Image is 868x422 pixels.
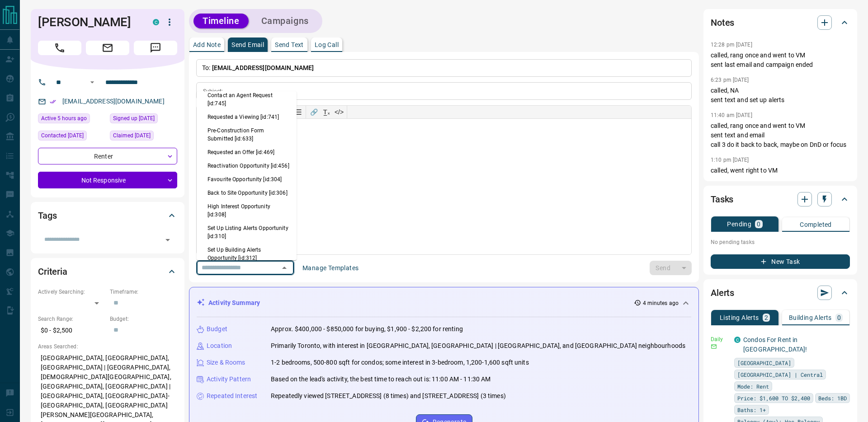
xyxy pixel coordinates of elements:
[271,324,463,334] p: Approx. $400,000 - $850,000 for buying, $1,900 - $2,200 for renting
[193,42,221,48] p: Add Note
[231,42,264,48] p: Send Email
[110,288,177,296] p: Timeframe:
[38,15,139,29] h1: [PERSON_NAME]
[207,391,257,401] p: Repeated Interest
[197,200,297,221] li: High Interest Opportunity [id:308]
[38,323,105,338] p: $0 - $2,500
[737,382,769,391] span: Mode: Rent
[737,370,823,379] span: [GEOGRAPHIC_DATA] | Central
[38,113,105,126] div: Wed Oct 15 2025
[197,221,297,243] li: Set Up Listing Alerts Opportunity [id:310]
[203,87,223,95] p: Subject:
[711,335,729,343] p: Daily
[193,14,249,28] button: Timeline
[278,262,291,274] button: Close
[789,314,832,321] p: Building Alerts
[297,261,364,275] button: Manage Templates
[113,131,151,140] span: Claimed [DATE]
[711,77,749,83] p: 6:23 pm [DATE]
[153,19,159,25] div: condos.ca
[711,112,752,118] p: 11:40 am [DATE]
[711,282,850,304] div: Alerts
[757,221,760,227] p: 0
[711,157,749,163] p: 1:10 pm [DATE]
[737,394,810,403] span: Price: $1,600 TO $2,400
[764,314,768,321] p: 2
[212,64,314,71] span: [EMAIL_ADDRESS][DOMAIN_NAME]
[110,315,177,323] p: Budget:
[292,106,304,118] button: Bullet list
[197,159,297,173] li: Reactivation Opportunity [id:456]
[38,131,105,143] div: Wed Feb 19 2025
[800,221,832,228] p: Completed
[38,315,105,323] p: Search Range:
[38,288,105,296] p: Actively Searching:
[161,234,174,246] button: Open
[271,391,506,401] p: Repeatedly viewed [STREET_ADDRESS] (8 times) and [STREET_ADDRESS] (3 times)
[737,358,791,367] span: [GEOGRAPHIC_DATA]
[197,110,297,124] li: Requested a Viewing [id:741]
[252,14,318,28] button: Campaigns
[711,51,850,70] p: called, rang once and went to VM sent last email and campaign ended
[38,261,177,282] div: Criteria
[275,42,304,48] p: Send Text
[86,41,129,55] span: Email
[207,358,245,367] p: Size & Rooms
[38,205,177,226] div: Tags
[197,243,297,265] li: Set Up Building Alerts Opportunity [id:312]
[38,342,177,351] p: Areas Searched:
[711,188,850,210] div: Tasks
[711,235,850,249] p: No pending tasks
[38,264,67,279] h2: Criteria
[197,186,297,200] li: Back to Site Opportunity [id:306]
[711,42,752,48] p: 12:28 pm [DATE]
[110,131,177,143] div: Tue Feb 04 2025
[320,106,333,118] button: T̲ₓ
[208,298,260,308] p: Activity Summary
[197,173,297,186] li: Favourite Opportunity [id:304]
[711,121,850,150] p: called, rang once and went to VM sent text and email call 3 do it back to back, maybe on DnD or f...
[38,41,81,55] span: Call
[271,341,685,351] p: Primarily Toronto, with interest in [GEOGRAPHIC_DATA], [GEOGRAPHIC_DATA] | [GEOGRAPHIC_DATA], and...
[737,405,766,414] span: Baths: 1+
[197,145,297,159] li: Requested an Offer [id:469]
[734,337,741,343] div: condos.ca
[38,172,177,188] div: Not Responsive
[134,41,177,55] span: Message
[643,299,679,307] p: 4 minutes ago
[720,314,759,321] p: Listing Alerts
[196,59,692,77] p: To:
[38,208,57,223] h2: Tags
[41,114,87,123] span: Active 5 hours ago
[207,341,232,351] p: Location
[197,295,691,311] div: Activity Summary4 minutes ago
[711,12,850,33] div: Notes
[333,106,345,118] button: </>
[315,42,339,48] p: Log Call
[38,148,177,164] div: Renter
[87,77,98,88] button: Open
[197,89,297,110] li: Contact an Agent Request [id:745]
[727,221,751,227] p: Pending
[207,375,251,384] p: Activity Pattern
[711,15,734,30] h2: Notes
[711,343,717,350] svg: Email
[711,254,850,269] button: New Task
[271,358,529,367] p: 1-2 bedrooms, 500-800 sqft for condos; some interest in 3-bedroom, 1,200-1,600 sqft units
[711,286,734,300] h2: Alerts
[207,324,227,334] p: Budget
[197,124,297,145] li: Pre-Construction Form Submitted [id:633]
[743,336,807,353] a: Condos For Rent in [GEOGRAPHIC_DATA]!
[818,394,847,403] span: Beds: 1BD
[711,192,733,206] h2: Tasks
[113,114,155,123] span: Signed up [DATE]
[271,375,491,384] p: Based on the lead's activity, the best time to reach out is: 11:00 AM - 11:30 AM
[837,314,841,321] p: 0
[650,261,692,275] div: split button
[307,106,320,118] button: 🔗
[711,166,850,175] p: called, went right to VM
[711,86,850,105] p: called, NA sent text and set up alerts
[110,113,177,126] div: Sun May 29 2022
[41,131,84,140] span: Contacted [DATE]
[50,98,56,105] svg: Email Verified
